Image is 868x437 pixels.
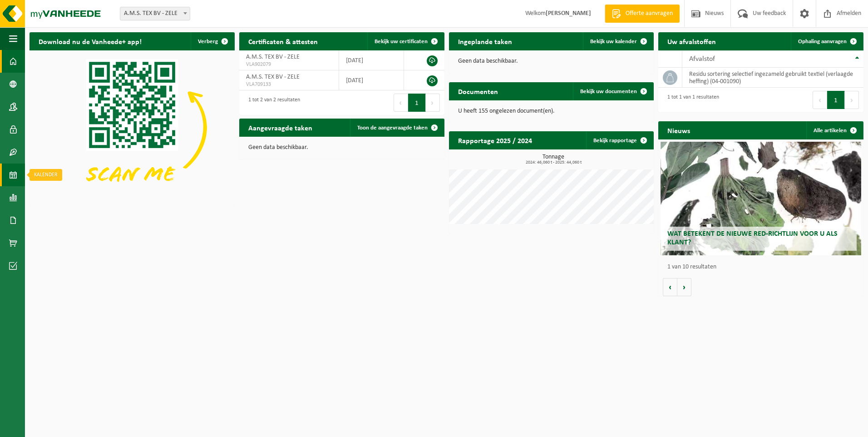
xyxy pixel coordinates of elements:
[661,142,862,255] a: Wat betekent de nieuwe RED-richtlijn voor u als klant?
[198,39,218,45] span: Verberg
[667,230,838,246] span: Wat betekent de nieuwe RED-richtlijn voor u als klant?
[246,81,332,88] span: VLA709133
[845,91,859,109] button: Next
[806,121,863,139] a: Alle artikelen
[573,82,653,100] a: Bekijk uw documenten
[339,50,404,70] td: [DATE]
[586,131,653,149] a: Bekijk rapportage
[449,32,521,50] h2: Ingeplande taken
[246,61,332,68] span: VLA902079
[239,32,327,50] h2: Certificaten & attesten
[246,54,300,60] span: A.M.S. TEX BV - ZELE
[798,39,847,45] span: Ophaling aanvragen
[813,91,827,109] button: Previous
[623,9,675,18] span: Offerte aanvragen
[120,7,190,20] span: A.M.S. TEX BV - ZELE
[682,68,863,88] td: residu sortering selectief ingezameld gebruikt textiel (verlaagde heffing) (04-001090)
[367,32,444,50] a: Bekijk uw certificaten
[394,94,408,112] button: Previous
[658,32,725,50] h2: Uw afvalstoffen
[120,7,190,20] span: A.M.S. TEX BV - ZELE
[30,50,235,204] img: Download de VHEPlus App
[791,32,863,50] a: Ophaling aanvragen
[458,58,645,65] p: Geen data beschikbaar.
[246,74,300,80] span: A.M.S. TEX BV - ZELE
[408,94,426,112] button: 1
[350,119,444,137] a: Toon de aangevraagde taken
[667,264,859,270] p: 1 van 10 resultaten
[244,93,300,113] div: 1 tot 2 van 2 resultaten
[454,154,654,165] h3: Tonnage
[458,108,645,114] p: U heeft 155 ongelezen document(en).
[454,160,654,165] span: 2024: 46,060 t - 2025: 44,060 t
[580,89,637,94] span: Bekijk uw documenten
[449,131,541,149] h2: Rapportage 2025 / 2024
[248,144,435,151] p: Geen data beschikbaar.
[339,70,404,90] td: [DATE]
[357,125,428,131] span: Toon de aangevraagde taken
[239,119,321,136] h2: Aangevraagde taken
[449,82,507,100] h2: Documenten
[663,90,719,110] div: 1 tot 1 van 1 resultaten
[605,5,680,23] a: Offerte aanvragen
[30,32,151,50] h2: Download nu de Vanheede+ app!
[658,121,699,139] h2: Nieuws
[590,39,637,45] span: Bekijk uw kalender
[827,91,845,109] button: 1
[689,55,715,63] span: Afvalstof
[191,32,234,50] button: Verberg
[583,32,653,50] a: Bekijk uw kalender
[426,94,440,112] button: Next
[677,278,691,296] button: Volgende
[546,10,591,17] strong: [PERSON_NAME]
[375,39,428,45] span: Bekijk uw certificaten
[663,278,677,296] button: Vorige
